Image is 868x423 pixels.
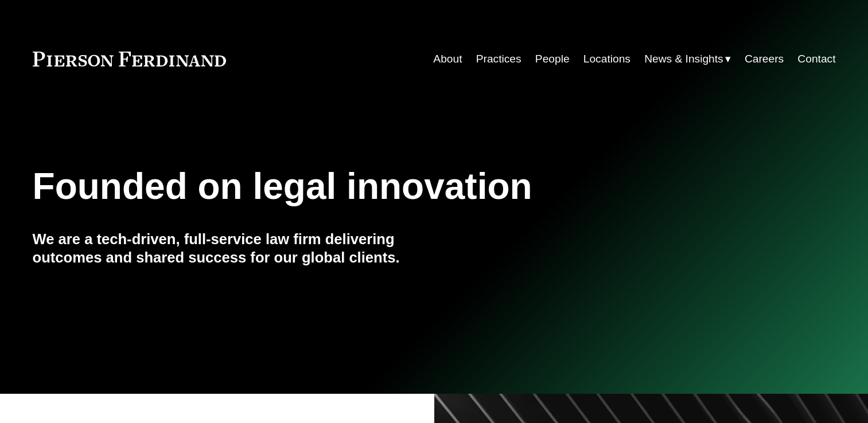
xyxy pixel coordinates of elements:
a: People [535,48,570,70]
h1: Founded on legal innovation [33,166,702,207]
span: News & Insights [644,49,723,69]
a: Contact [797,48,835,70]
a: Practices [476,48,521,70]
h4: We are a tech-driven, full-service law firm delivering outcomes and shared success for our global... [33,230,434,267]
a: Careers [745,48,784,70]
a: About [433,48,462,70]
a: Locations [583,48,630,70]
a: folder dropdown [644,48,731,70]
